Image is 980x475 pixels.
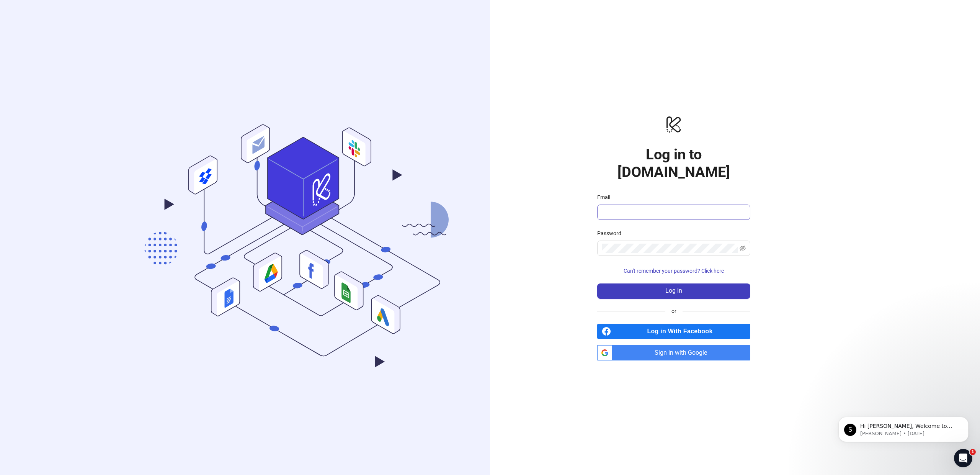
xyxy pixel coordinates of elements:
[597,193,615,201] label: Email
[665,307,683,315] span: or
[970,449,976,455] span: 1
[954,449,972,467] iframe: Intercom live chat
[597,324,750,339] a: Log in With Facebook
[624,268,724,274] span: Can't remember your password? Click here
[597,146,750,181] h1: Log in to [DOMAIN_NAME]
[597,265,750,277] button: Can't remember your password? Click here
[740,245,746,251] span: eye-invisible
[597,268,750,274] a: Can't remember your password? Click here
[602,244,738,253] input: Password
[597,229,626,237] label: Password
[614,324,750,339] span: Log in With Facebook
[33,22,131,181] span: Hi [PERSON_NAME], Welcome to [DOMAIN_NAME]! 🎉 You’re all set to start launching ads effortlessly....
[33,29,132,36] p: Message from Simon, sent 10w ago
[616,345,750,360] span: Sign in with Google
[597,283,750,299] button: Log in
[827,401,980,454] iframe: Intercom notifications message
[597,345,750,360] a: Sign in with Google
[602,208,744,217] input: Email
[665,287,682,294] span: Log in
